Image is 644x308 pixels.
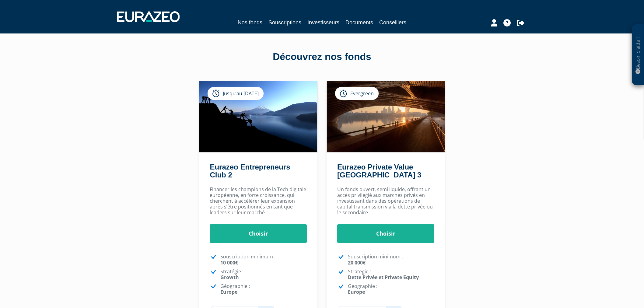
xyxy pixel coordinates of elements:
[307,18,339,27] a: Investisseurs
[149,50,495,64] div: Découvrez nos fonds
[337,224,434,243] a: Choisir
[208,87,264,100] div: Jusqu’au [DATE]
[220,259,238,266] strong: 10 000€
[220,269,307,280] p: Stratégie :
[348,283,434,295] p: Géographie :
[210,187,307,216] p: Financer les champions de la Tech digitale européenne, en forte croissance, qui cherchent à accél...
[327,81,445,152] img: Eurazeo Private Value Europe 3
[348,259,366,266] strong: 20 000€
[348,274,419,281] strong: Dette Privée et Private Equity
[335,87,379,100] div: Evergreen
[210,224,307,243] a: Choisir
[220,283,307,295] p: Géographie :
[348,254,434,265] p: Souscription minimum :
[268,18,301,27] a: Souscriptions
[210,163,290,179] a: Eurazeo Entrepreneurs Club 2
[348,269,434,280] p: Stratégie :
[220,274,239,281] strong: Growth
[238,18,262,28] a: Nos fonds
[345,18,373,27] a: Documents
[337,163,421,179] a: Eurazeo Private Value [GEOGRAPHIC_DATA] 3
[337,187,434,216] p: Un fonds ouvert, semi liquide, offrant un accès privilégié aux marchés privés en investissant dan...
[379,18,406,27] a: Conseillers
[117,11,180,22] img: 1732889491-logotype_eurazeo_blanc_rvb.png
[220,289,237,295] strong: Europe
[199,81,317,152] img: Eurazeo Entrepreneurs Club 2
[348,289,365,295] strong: Europe
[635,28,642,82] p: Besoin d'aide ?
[220,254,307,265] p: Souscription minimum :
